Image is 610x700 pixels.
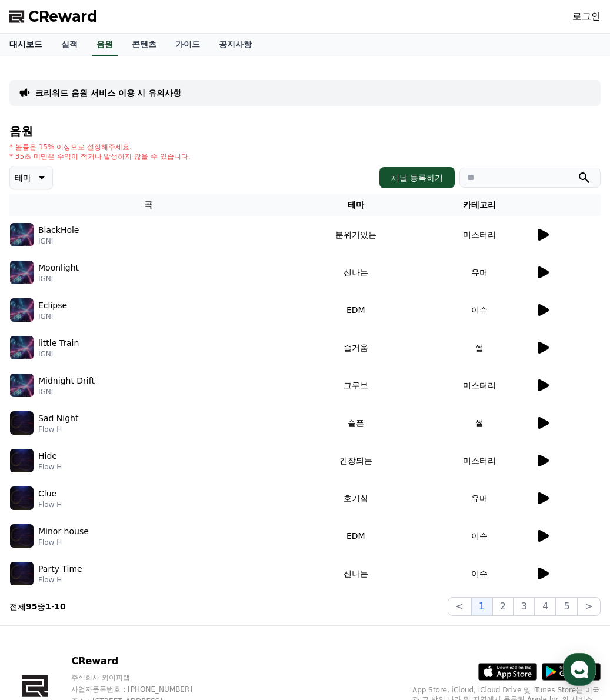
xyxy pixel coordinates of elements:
button: < [448,597,471,616]
p: Flow H [38,425,78,434]
td: 유머 [424,479,535,517]
a: 대화 [78,373,152,402]
td: 신나는 [287,254,424,291]
td: 그루브 [287,366,424,404]
img: music [10,486,34,510]
img: music [10,374,34,397]
p: IGNI [38,349,79,359]
td: 썰 [424,404,535,442]
button: 1 [471,597,492,616]
button: 4 [535,597,556,616]
a: CReward [9,7,98,26]
p: Flow H [38,500,62,509]
p: IGNI [38,312,67,321]
button: 테마 [9,166,53,189]
button: 3 [514,597,535,616]
th: 카테고리 [424,194,535,216]
img: music [10,298,34,322]
img: music [10,562,34,585]
h4: 음원 [9,125,601,138]
span: 대화 [108,391,122,401]
p: Flow H [38,538,89,547]
p: IGNI [38,274,79,284]
p: CReward [71,654,215,668]
p: Hide [38,450,57,462]
td: EDM [287,517,424,555]
img: music [10,411,34,435]
p: Flow H [38,575,82,585]
a: 가이드 [166,34,209,56]
p: Flow H [38,462,62,472]
img: music [10,524,34,548]
td: 신나는 [287,555,424,592]
img: music [10,261,34,284]
td: 슬픈 [287,404,424,442]
span: CReward [28,7,98,26]
button: 2 [492,597,514,616]
button: 5 [556,597,577,616]
p: Midnight Drift [38,375,95,387]
td: 즐거움 [287,329,424,366]
td: 미스터리 [424,442,535,479]
p: Moonlight [38,262,79,274]
p: BlackHole [38,224,79,236]
p: Party Time [38,563,82,575]
td: 긴장되는 [287,442,424,479]
p: little Train [38,337,79,349]
td: 유머 [424,254,535,291]
td: 호기심 [287,479,424,517]
img: music [10,336,34,359]
th: 곡 [9,194,287,216]
td: 이슈 [424,517,535,555]
td: 이슈 [424,291,535,329]
p: IGNI [38,387,95,396]
p: 주식회사 와이피랩 [71,673,215,682]
a: 로그인 [572,9,601,24]
img: music [10,449,34,472]
p: Eclipse [38,299,67,312]
td: 썰 [424,329,535,366]
strong: 95 [26,602,37,611]
p: * 35초 미만은 수익이 적거나 발생하지 않을 수 있습니다. [9,152,191,161]
a: 콘텐츠 [122,34,166,56]
p: 사업자등록번호 : [PHONE_NUMBER] [71,685,215,694]
a: 음원 [92,34,118,56]
a: 공지사항 [209,34,261,56]
p: 테마 [15,169,31,186]
a: 설정 [152,373,226,402]
p: 전체 중 - [9,601,66,612]
p: IGNI [38,236,79,246]
strong: 10 [54,602,65,611]
a: 크리워드 음원 서비스 이용 시 유의사항 [35,87,181,99]
td: 미스터리 [424,216,535,254]
p: Sad Night [38,412,78,425]
strong: 1 [45,602,51,611]
img: music [10,223,34,246]
a: 홈 [4,373,78,402]
td: 미스터리 [424,366,535,404]
td: EDM [287,291,424,329]
button: 채널 등록하기 [379,167,455,188]
button: > [578,597,601,616]
th: 테마 [287,194,424,216]
span: 설정 [182,391,196,400]
p: Minor house [38,525,89,538]
a: 실적 [52,34,87,56]
td: 분위기있는 [287,216,424,254]
td: 이슈 [424,555,535,592]
p: * 볼륨은 15% 이상으로 설정해주세요. [9,142,191,152]
span: 홈 [37,391,44,400]
p: Clue [38,488,56,500]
